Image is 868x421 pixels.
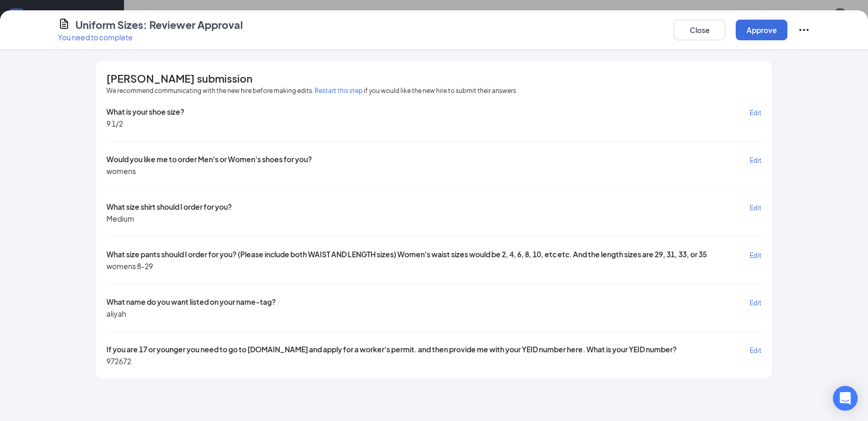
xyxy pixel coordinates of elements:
[106,201,232,213] span: What size shirt should I order for you?
[58,18,70,30] svg: CustomFormIcon
[106,86,516,96] span: We recommend communicating with the new hire before making edits. if you would like the new hire ...
[750,347,762,354] span: Edit
[106,118,123,129] span: 9 1/2
[750,204,762,212] span: Edit
[736,20,787,40] button: Approve
[750,297,762,308] button: Edit
[106,297,276,308] span: What name do you want listed on your name-tag?
[106,356,131,366] span: 972672
[106,249,707,261] span: What size pants should I order for you? (Please include both WAIST AND LENGTH sizes) Women's wais...
[750,299,762,307] span: Edit
[106,73,253,84] span: [PERSON_NAME] submission
[750,252,762,259] span: Edit
[75,18,243,32] h4: Uniform Sizes: Reviewer Approval
[315,86,363,96] button: Restart this step
[833,386,858,411] div: Open Intercom Messenger
[750,109,762,117] span: Edit
[674,20,725,40] button: Close
[106,308,126,319] span: aliyah
[798,24,810,36] svg: Ellipses
[750,106,762,118] button: Edit
[750,154,762,166] button: Edit
[106,213,134,224] span: Medium
[106,154,312,166] span: Would you like me to order Men's or Women's shoes for you?
[58,32,243,42] p: You need to complete
[106,166,136,176] span: womens
[106,261,153,271] span: womens 8-29
[750,157,762,164] span: Edit
[106,344,677,356] span: If you are 17 or younger you need to go to [DOMAIN_NAME] and apply for a worker's permit. and the...
[106,106,184,118] span: What is your shoe size?
[750,344,762,356] button: Edit
[750,249,762,261] button: Edit
[750,201,762,213] button: Edit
